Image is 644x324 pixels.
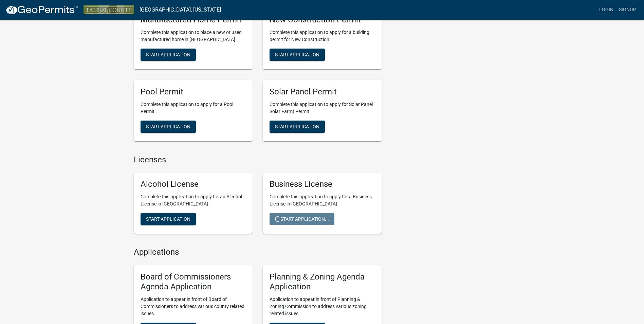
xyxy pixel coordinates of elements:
a: Login [596,3,616,16]
p: Complete this application to apply for a Pool Permit. [141,101,246,115]
h5: Alcohol License [141,179,246,189]
h5: Board of Commissioners Agenda Application [141,272,246,292]
button: Start Application [270,121,325,133]
a: [GEOGRAPHIC_DATA], [US_STATE] [140,4,221,16]
span: Start Application [275,52,319,57]
span: Start Application [275,124,319,129]
p: Complete this application to apply for a Business License in [GEOGRAPHIC_DATA] [270,193,375,208]
p: Complete this application to apply for Solar Panel Solar Farm) Permit [270,101,375,115]
p: Complete this application to apply for an Alcohol License in [GEOGRAPHIC_DATA] [141,193,246,208]
button: Start Application... [270,213,334,225]
a: Signup [616,3,639,16]
h5: Solar Panel Permit [270,87,375,97]
h5: Business License [270,179,375,189]
span: Start Application [146,52,190,57]
p: Application to appear in front of Board of Commissioners to address various county related issues. [141,296,246,317]
span: Start Application... [275,216,329,222]
h5: Planning & Zoning Agenda Application [270,272,375,292]
span: Start Application [146,124,190,129]
p: Complete this application to place a new or used manufactured home in [GEOGRAPHIC_DATA] [141,29,246,43]
p: Complete this application to apply for a building permit for New Construction [270,29,375,43]
p: Application to appear in front of Planning & Zoning Commission to address various zoning related ... [270,296,375,317]
button: Start Application [270,49,325,61]
h4: Applications [134,247,382,257]
h5: Pool Permit [141,87,246,97]
button: Start Application [141,49,196,61]
h5: Manufactured Home Permit [141,15,246,25]
button: Start Application [141,213,196,225]
span: Start Application [146,216,190,222]
img: Talbot County, Georgia [84,5,134,14]
h5: New Construction Permit [270,15,375,25]
h4: Licenses [134,155,382,165]
button: Start Application [141,121,196,133]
